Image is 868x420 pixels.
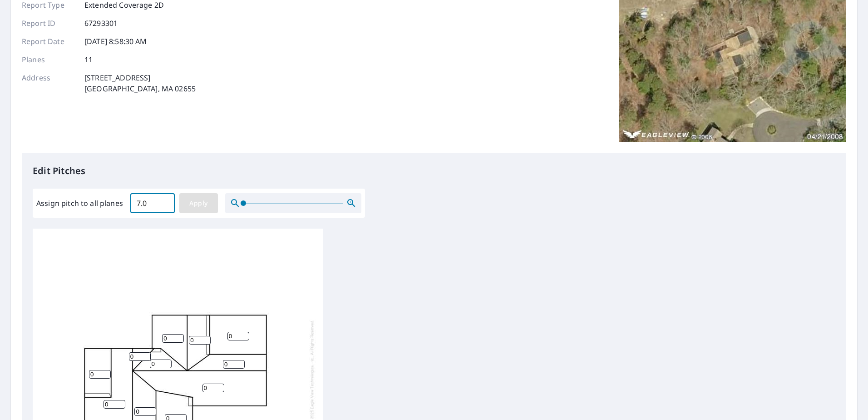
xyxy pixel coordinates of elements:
p: [STREET_ADDRESS] [GEOGRAPHIC_DATA], MA 02655 [84,72,196,94]
p: 67293301 [84,18,118,29]
p: Address [22,72,76,94]
span: Apply [187,198,211,209]
p: Planes [22,54,76,65]
label: Assign pitch to all planes [36,198,123,209]
p: [DATE] 8:58:30 AM [84,36,147,47]
p: 11 [84,54,93,65]
input: 00.0 [130,190,175,216]
p: Report ID [22,18,76,29]
p: Edit Pitches [33,164,835,178]
button: Apply [179,193,218,213]
p: Report Date [22,36,76,47]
